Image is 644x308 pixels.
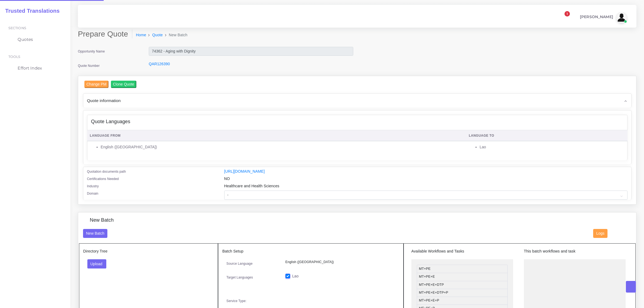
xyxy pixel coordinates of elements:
[8,26,26,30] span: Sections
[580,15,613,19] span: [PERSON_NAME]
[466,130,628,141] th: Language To
[78,49,105,54] label: Opportunity Name
[226,299,246,303] label: Service Type:
[83,249,214,254] h5: Directory Tree
[596,231,605,235] span: Logs
[564,11,570,17] span: 1
[220,183,632,191] div: Healthcare and Health Sciences
[411,249,513,254] h5: Available Workflows and Tasks
[4,34,66,45] a: Quotes
[220,176,632,183] div: NO
[417,297,508,305] li: MT+PE+E+P
[78,63,100,68] label: Quote Number
[226,261,253,266] label: Source Language
[524,249,626,254] h5: This batch workflows and task
[480,144,625,150] li: Lao
[90,217,114,223] h4: New Batch
[83,229,108,238] button: New Batch
[163,32,187,38] li: New Batch
[8,55,21,59] span: Tools
[417,289,508,297] li: MT+PE+E+DTP+P
[149,62,170,66] a: QAR126390
[417,265,508,273] li: MT+PE
[83,94,631,107] div: Quote information
[577,12,629,23] a: [PERSON_NAME]avatar
[417,281,508,289] li: MT+PE+E+DTP
[87,169,126,174] label: Quotation documents path
[224,169,265,173] a: [URL][DOMAIN_NAME]
[87,176,119,181] label: Certifications Needed
[1,6,60,15] a: Trusted Translations
[91,119,130,125] h4: Quote Languages
[152,32,163,38] a: Quote
[226,275,253,280] label: Target Languages
[83,231,108,235] a: New Batch
[87,97,121,104] span: Quote information
[136,32,146,38] a: Home
[560,14,569,21] a: 1
[18,65,42,71] span: Effort Index
[84,81,109,88] input: Change PM
[593,229,607,238] button: Logs
[87,191,98,196] label: Domain
[285,259,395,265] p: English ([GEOGRAPHIC_DATA])
[616,12,627,23] img: avatar
[4,63,66,74] a: Effort Index
[1,8,60,14] h2: Trusted Translations
[87,259,107,268] button: Upload
[87,130,466,141] th: Language From
[222,249,399,254] h5: Batch Setup
[78,30,132,39] h2: Prepare Quote
[101,144,463,150] li: English ([GEOGRAPHIC_DATA])
[417,273,508,281] li: MT+PE+E
[292,273,299,279] label: Lao
[111,81,137,88] input: Clone Quote
[87,184,99,189] label: Industry
[18,37,33,42] span: Quotes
